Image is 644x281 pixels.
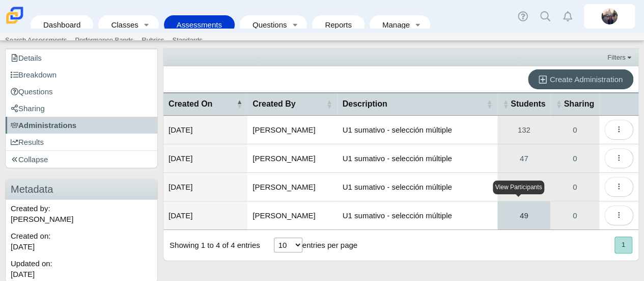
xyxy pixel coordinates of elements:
[338,144,497,173] td: U1 sumativo - selección múltiple
[168,33,206,48] a: Standards
[497,173,550,201] a: View Participants
[11,54,42,62] span: Details
[497,116,550,144] a: View Participants
[247,116,337,144] td: [PERSON_NAME]
[11,121,76,130] span: Administrations
[4,19,25,28] a: Carmen School of Science & Technology
[317,15,359,34] a: Reports
[550,75,623,84] span: Create Administration
[288,15,302,34] a: Toggle expanded
[550,144,599,172] a: Manage Sharing
[11,270,35,278] time: Oct 11, 2022 at 7:12 PM
[497,144,550,172] a: View Participants
[163,201,247,230] td: [DATE]
[247,201,337,230] td: [PERSON_NAME]
[6,117,157,134] a: Administrations
[6,100,157,117] a: Sharing
[71,33,137,48] a: Performance Bands
[163,144,247,173] td: [DATE]
[11,138,44,146] span: Results
[11,155,48,164] span: Collapse
[247,144,337,173] td: [PERSON_NAME]
[139,15,154,34] a: Toggle expanded
[6,66,157,83] a: Breakdown
[604,206,633,225] button: More options
[604,120,633,140] button: More options
[584,4,635,29] a: britta.barnhart.NdZ84j
[11,70,57,79] span: Breakdown
[564,98,594,110] span: Sharing
[137,33,168,48] a: Rubrics
[338,173,497,201] td: U1 sumativo - selección múltiple
[411,15,425,34] a: Toggle expanded
[6,83,157,100] a: Questions
[550,201,599,229] a: Manage Sharing
[1,33,71,48] a: Search Assessments
[497,201,550,229] a: View Participants
[103,15,139,34] a: Classes
[493,181,545,194] div: View Participants
[375,15,411,34] a: Manage
[326,99,332,109] span: Created By : Activate to sort
[528,69,633,89] a: Create Administration
[169,15,230,34] a: Assessments
[6,49,157,66] a: Details
[302,241,357,249] label: entries per page
[502,99,509,109] span: Students : Activate to sort
[550,173,599,201] a: Manage Sharing
[338,116,497,144] td: U1 sumativo - selección múltiple
[6,134,157,150] a: Results
[556,5,579,28] a: Alerts
[6,179,157,200] h3: Metadata
[6,151,157,168] a: Collapse
[236,99,242,109] span: Created On : Activate to invert sorting
[169,98,234,110] span: Created On
[163,173,247,201] td: [DATE]
[605,53,636,63] a: Filters
[36,15,88,34] a: Dashboard
[6,200,157,227] div: Created by: [PERSON_NAME]
[11,104,45,113] span: Sharing
[343,98,484,110] span: Description
[614,237,632,253] button: 1
[6,227,157,255] div: Created on:
[511,98,545,110] span: Students
[604,148,633,168] button: More options
[247,173,337,201] td: [PERSON_NAME]
[11,87,53,96] span: Questions
[245,15,288,34] a: Questions
[613,237,632,253] nav: pagination
[550,116,599,144] a: Manage Sharing
[338,201,497,230] td: U1 sumativo - selección múltiple
[604,177,633,197] button: More options
[4,5,25,26] img: Carmen School of Science & Technology
[163,230,260,261] div: Showing 1 to 4 of 4 entries
[163,116,247,144] td: [DATE]
[555,99,562,109] span: Sharing : Activate to sort
[11,242,35,251] time: Oct 11, 2022 at 6:48 PM
[486,99,492,109] span: Description : Activate to sort
[601,8,618,24] img: britta.barnhart.NdZ84j
[253,98,324,110] span: Created By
